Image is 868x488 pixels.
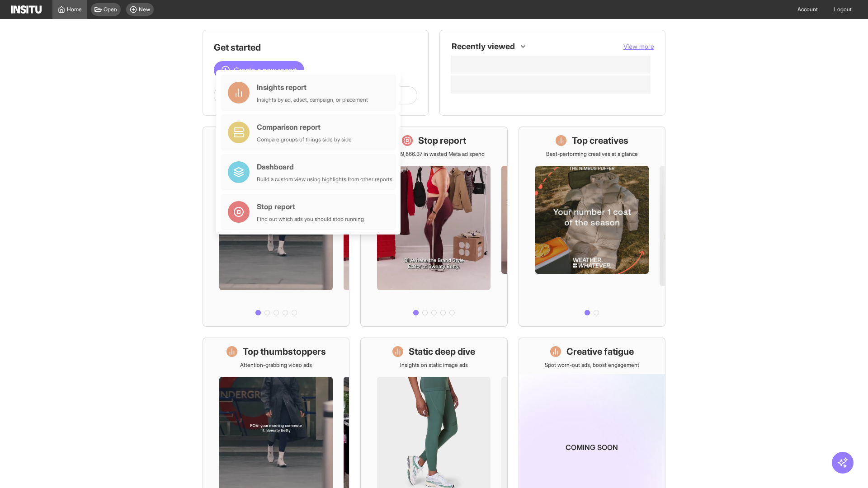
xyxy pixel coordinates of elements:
[400,361,468,369] p: Insights on static image ads
[67,6,82,13] span: Home
[418,134,466,147] h1: Stop report
[519,127,665,327] a: Top creativesBest-performing creatives at a glance
[257,96,368,103] div: Insights by ad, adset, campaign, or placement
[572,134,628,147] h1: Top creatives
[257,82,368,93] div: Insights report
[257,122,352,132] div: Comparison report
[11,5,42,14] img: Logo
[240,361,312,369] p: Attention-grabbing video ads
[257,176,392,183] div: Build a custom view using highlights from other reports
[623,42,654,50] span: View more
[243,345,326,358] h1: Top thumbstoppers
[203,127,349,327] a: What's live nowSee all active ads instantly
[383,150,485,158] p: Save £19,866.37 in wasted Meta ad spend
[139,6,150,13] span: New
[623,42,654,51] button: View more
[360,127,507,327] a: Stop reportSave £19,866.37 in wasted Meta ad spend
[214,61,304,79] button: Create a new report
[257,201,364,212] div: Stop report
[104,6,117,13] span: Open
[257,216,364,223] div: Find out which ads you should stop running
[257,136,352,143] div: Compare groups of things side by side
[234,65,297,75] span: Create a new report
[409,345,475,358] h1: Static deep dive
[546,150,638,158] p: Best-performing creatives at a glance
[214,41,417,54] h1: Get started
[257,161,392,172] div: Dashboard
